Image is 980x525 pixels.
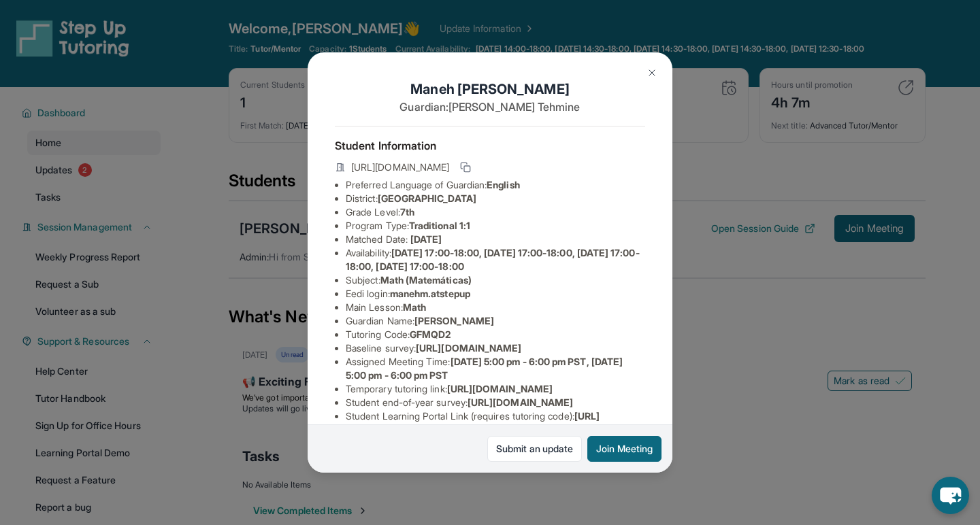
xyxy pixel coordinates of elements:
[410,233,442,245] span: [DATE]
[335,99,645,115] p: Guardian: [PERSON_NAME] Tehmine
[414,315,494,326] span: [PERSON_NAME]
[346,356,623,381] span: [DATE] 5:00 pm - 6:00 pm PST, [DATE] 5:00 pm - 6:00 pm PST
[346,246,645,273] li: Availability:
[346,219,645,233] li: Program Type:
[587,436,661,462] button: Join Meeting
[409,220,470,231] span: Traditional 1:1
[487,436,582,462] a: Submit an update
[346,341,645,355] li: Baseline survey :
[346,273,645,287] li: Subject :
[346,192,645,205] li: District:
[447,383,553,394] span: [URL][DOMAIN_NAME]
[346,205,645,219] li: Grade Level:
[346,301,645,314] li: Main Lesson :
[416,342,521,354] span: [URL][DOMAIN_NAME]
[410,328,451,340] span: GFMQD2
[346,328,645,341] li: Tutoring Code :
[647,67,657,78] img: Close Icon
[346,287,645,301] li: Eedi login :
[335,137,645,154] h4: Student Information
[380,274,472,286] span: Math (Matemáticas)
[378,192,476,204] span: [GEOGRAPHIC_DATA]
[400,206,414,218] span: 7th
[346,396,645,409] li: Student end-of-year survey :
[346,178,645,192] li: Preferred Language of Guardian:
[403,301,426,313] span: Math
[346,233,645,246] li: Matched Date:
[468,396,573,408] span: [URL][DOMAIN_NAME]
[346,247,640,272] span: [DATE] 17:00-18:00, [DATE] 17:00-18:00, [DATE] 17:00-18:00, [DATE] 17:00-18:00
[346,314,645,328] li: Guardian Name :
[346,382,645,396] li: Temporary tutoring link :
[457,159,474,175] button: Copy link
[346,409,645,437] li: Student Learning Portal Link (requires tutoring code) :
[346,355,645,382] li: Assigned Meeting Time :
[351,160,449,174] span: [URL][DOMAIN_NAME]
[335,80,645,99] h1: Maneh [PERSON_NAME]
[932,477,969,514] button: chat-button
[390,288,470,299] span: manehm.atstepup
[487,179,520,190] span: English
